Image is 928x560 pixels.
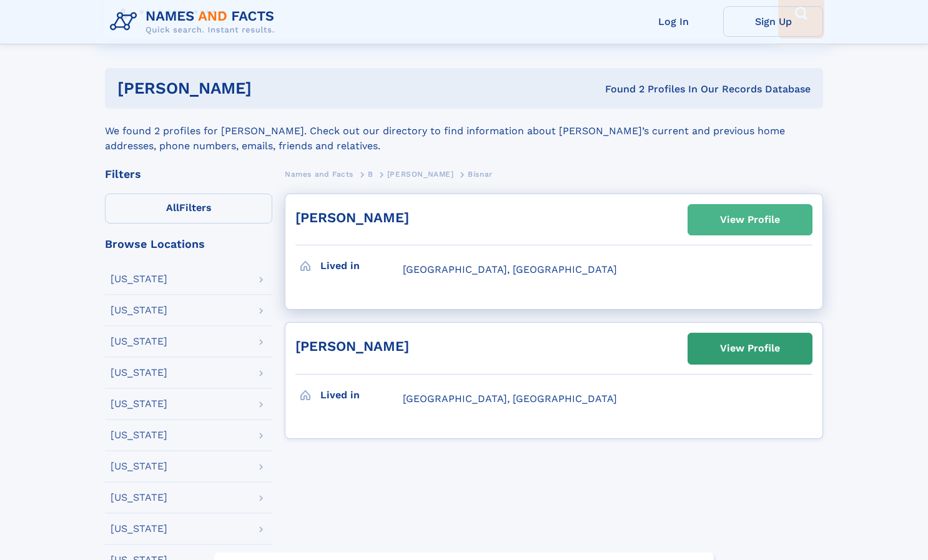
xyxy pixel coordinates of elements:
[111,368,167,378] div: [US_STATE]
[105,169,272,180] div: Filters
[387,166,454,182] a: [PERSON_NAME]
[117,81,428,96] h1: [PERSON_NAME]
[720,334,780,363] div: View Profile
[320,255,403,277] h3: Lived in
[105,5,285,39] img: Logo Names and Facts
[428,82,811,96] div: Found 2 Profiles In Our Records Database
[105,194,272,224] label: Filters
[723,6,823,37] a: Sign Up
[387,170,454,179] span: [PERSON_NAME]
[111,493,167,503] div: [US_STATE]
[111,430,167,440] div: [US_STATE]
[111,274,167,284] div: [US_STATE]
[368,166,373,182] a: B
[320,385,403,406] h3: Lived in
[720,205,780,234] div: View Profile
[111,336,167,346] div: [US_STATE]
[688,205,812,235] a: View Profile
[166,202,179,214] span: All
[111,461,167,471] div: [US_STATE]
[368,170,373,179] span: B
[295,338,409,354] a: [PERSON_NAME]
[295,210,409,225] a: [PERSON_NAME]
[403,393,617,405] span: [GEOGRAPHIC_DATA], [GEOGRAPHIC_DATA]
[105,238,272,250] div: Browse Locations
[111,524,167,534] div: [US_STATE]
[111,399,167,409] div: [US_STATE]
[688,333,812,363] a: View Profile
[111,305,167,315] div: [US_STATE]
[285,166,353,182] a: Names and Facts
[105,109,823,154] div: We found 2 profiles for [PERSON_NAME]. Check out our directory to find information about [PERSON_...
[468,170,493,179] span: Bisnar
[403,263,617,275] span: [GEOGRAPHIC_DATA], [GEOGRAPHIC_DATA]
[623,6,723,37] a: Log In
